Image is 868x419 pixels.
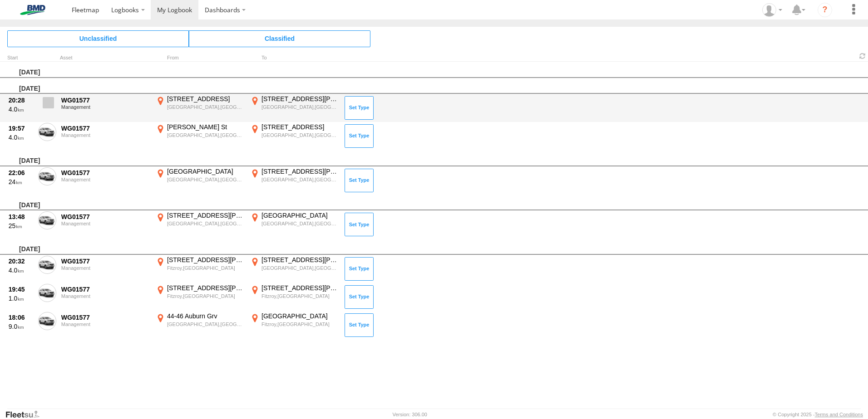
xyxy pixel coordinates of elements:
div: Management [61,221,149,226]
div: Asset [60,56,151,60]
div: [GEOGRAPHIC_DATA] [261,211,338,219]
div: [GEOGRAPHIC_DATA],[GEOGRAPHIC_DATA] [167,104,244,110]
label: Click to View Event Location [249,312,340,338]
div: 44-46 Auburn Grv [167,312,244,320]
span: Click to view Classified Trips [189,30,370,47]
div: [GEOGRAPHIC_DATA],[GEOGRAPHIC_DATA] [261,176,338,183]
label: Click to View Event Location [249,284,340,310]
label: Click to View Event Location [249,123,340,149]
div: 4.0 [9,105,33,113]
label: Click to View Event Location [154,211,245,238]
div: [STREET_ADDRESS][PERSON_NAME] [167,284,244,292]
a: Terms and Conditions [815,412,863,417]
div: From [154,56,245,60]
div: Management [61,322,149,327]
div: © Copyright 2025 - [773,412,863,417]
div: WG01577 [61,124,149,132]
div: 19:45 [9,285,33,293]
div: 4.0 [9,133,33,141]
div: Fitzroy,[GEOGRAPHIC_DATA] [261,321,338,327]
label: Click to View Event Location [154,123,245,149]
img: bmd-logo.svg [9,5,56,15]
a: Visit our Website [5,410,47,419]
span: Refresh [857,52,868,60]
div: [GEOGRAPHIC_DATA],[GEOGRAPHIC_DATA] [261,104,338,110]
div: [STREET_ADDRESS][PERSON_NAME] [261,167,338,175]
div: WG01577 [61,96,149,104]
div: [GEOGRAPHIC_DATA],[GEOGRAPHIC_DATA] [167,321,244,327]
div: 20:28 [9,96,33,104]
button: Click to Set [345,285,374,309]
div: [PERSON_NAME] St [167,123,244,131]
div: 9.0 [9,322,33,331]
div: [STREET_ADDRESS] [167,95,244,103]
button: Click to Set [345,313,374,337]
button: Click to Set [345,169,374,192]
button: Click to Set [345,96,374,120]
div: 18:06 [9,313,33,322]
div: [GEOGRAPHIC_DATA],[GEOGRAPHIC_DATA] [261,132,338,138]
button: Click to Set [345,257,374,281]
div: [GEOGRAPHIC_DATA],[GEOGRAPHIC_DATA] [261,265,338,271]
div: 1.0 [9,294,33,302]
div: WG01577 [61,313,149,322]
div: [STREET_ADDRESS][PERSON_NAME] [167,256,244,264]
div: 19:57 [9,124,33,132]
div: 20:32 [9,257,33,265]
button: Click to Set [345,124,374,148]
i: ? [818,3,832,17]
div: 13:48 [9,213,33,221]
div: Version: 306.00 [393,412,427,417]
label: Click to View Event Location [154,256,245,282]
label: Click to View Event Location [249,211,340,238]
button: Click to Set [345,213,374,236]
div: Click to Sort [7,56,35,60]
div: 22:06 [9,169,33,177]
div: Management [61,265,149,271]
div: Justine Paragreen [759,3,785,17]
label: Click to View Event Location [154,312,245,338]
div: Management [61,177,149,182]
div: Fitzroy,[GEOGRAPHIC_DATA] [261,293,338,299]
label: Click to View Event Location [249,256,340,282]
div: WG01577 [61,213,149,221]
div: [STREET_ADDRESS][PERSON_NAME] [261,256,338,264]
div: To [249,56,340,60]
span: Click to view Unclassified Trips [7,30,189,47]
div: [GEOGRAPHIC_DATA] [261,312,338,320]
div: 25 [9,222,33,230]
div: [GEOGRAPHIC_DATA],[GEOGRAPHIC_DATA] [261,220,338,227]
div: [STREET_ADDRESS] [261,123,338,131]
label: Click to View Event Location [249,167,340,194]
div: WG01577 [61,285,149,293]
div: [GEOGRAPHIC_DATA] [167,167,244,175]
div: WG01577 [61,169,149,177]
div: Management [61,293,149,299]
div: [GEOGRAPHIC_DATA],[GEOGRAPHIC_DATA] [167,220,244,227]
div: Fitzroy,[GEOGRAPHIC_DATA] [167,293,244,299]
div: WG01577 [61,257,149,265]
div: [STREET_ADDRESS][PERSON_NAME] [261,95,338,103]
div: Fitzroy,[GEOGRAPHIC_DATA] [167,265,244,271]
label: Click to View Event Location [154,167,245,194]
label: Click to View Event Location [154,284,245,310]
div: [STREET_ADDRESS][PERSON_NAME] [261,284,338,292]
div: [GEOGRAPHIC_DATA],[GEOGRAPHIC_DATA] [167,176,244,183]
label: Click to View Event Location [154,95,245,121]
label: Click to View Event Location [249,95,340,121]
div: Management [61,104,149,110]
div: 24 [9,178,33,186]
div: 4.0 [9,266,33,274]
div: [STREET_ADDRESS][PERSON_NAME] [167,211,244,219]
div: [GEOGRAPHIC_DATA],[GEOGRAPHIC_DATA] [167,132,244,138]
div: Management [61,132,149,138]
